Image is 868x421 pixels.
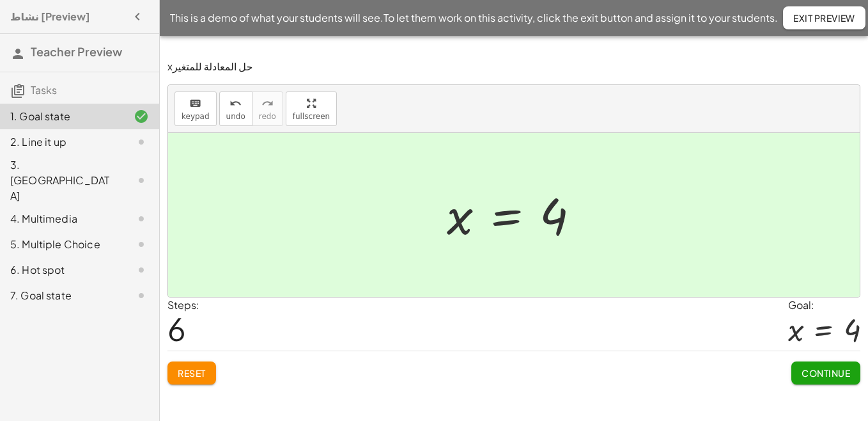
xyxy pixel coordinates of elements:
[170,10,778,26] span: This is a demo of what your students will see. To let them work on this activity, click the exit ...
[134,173,149,188] i: Task not started.
[167,298,199,312] label: Steps:
[167,309,186,348] span: 6
[802,367,850,379] span: Continue
[174,91,217,126] button: keyboardkeypad
[134,262,149,278] i: Task not started.
[10,288,113,303] div: 7. Goal state
[182,112,210,121] span: keypad
[10,157,113,203] div: 3. [GEOGRAPHIC_DATA]
[10,9,90,24] h4: نشاط [Preview]
[791,361,860,385] button: Continue
[793,12,855,24] span: Exit Preview
[134,134,149,150] i: Task not started.
[10,262,113,278] div: 6. Hot spot
[293,112,330,121] span: fullscreen
[783,6,865,29] button: Exit Preview
[286,91,337,126] button: fullscreen
[229,96,242,111] i: undo
[10,211,113,226] div: 4. Multimedia
[134,109,149,124] i: Task finished and correct.
[10,237,113,252] div: 5. Multiple Choice
[134,237,149,252] i: Task not started.
[31,44,122,59] span: Teacher Preview
[167,361,216,385] button: Reset
[31,83,57,97] span: Tasks
[259,112,276,121] span: redo
[226,112,245,121] span: undo
[134,211,149,226] i: Task not started.
[134,288,149,303] i: Task not started.
[10,109,113,124] div: 1. Goal state
[167,60,860,74] p: xحل المعادلة للمتغير
[219,91,252,126] button: undoundo
[10,134,113,150] div: 2. Line it up
[178,367,206,379] span: Reset
[189,96,201,111] i: keyboard
[261,96,274,111] i: redo
[252,91,283,126] button: redoredo
[788,298,860,313] div: Goal:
